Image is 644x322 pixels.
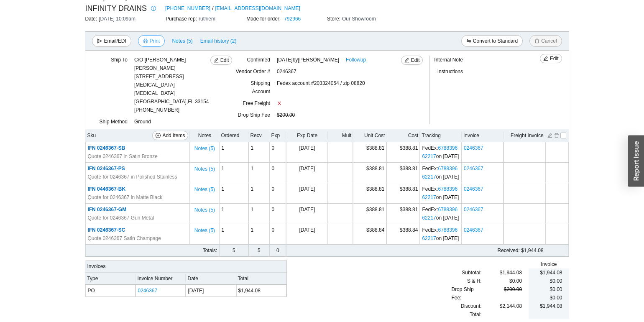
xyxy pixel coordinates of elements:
button: editEdit [540,54,562,63]
span: Ship Method [100,119,128,125]
span: FedEx : on [DATE] [422,227,459,241]
span: printer [143,38,148,44]
button: deleteCancel [529,35,562,47]
a: Followup [346,56,366,64]
span: Made for order: [246,16,282,22]
td: [DATE] [186,285,236,297]
td: $388.84 [386,224,420,245]
del: $200.00 [504,286,522,292]
th: Type [85,273,135,285]
span: [DATE] by [PERSON_NAME] [277,56,339,64]
span: 1 [250,207,253,212]
div: C/O [PERSON_NAME] [PERSON_NAME] [STREET_ADDRESS][MEDICAL_DATA] [MEDICAL_DATA][GEOGRAPHIC_DATA] , ... [134,56,210,106]
span: swap [466,38,471,44]
span: 1 [250,145,253,151]
div: [PHONE_NUMBER] [134,56,210,114]
span: Ship To [111,57,128,63]
span: $0.00 [550,286,562,292]
td: 1 [219,163,248,183]
button: Notes (5) [194,164,215,170]
span: Date: [85,16,99,22]
button: Notes (5) [194,226,215,232]
span: Edit [550,54,559,63]
th: Unit Cost [353,129,386,142]
td: 1 [219,224,248,245]
span: Purchase rep: [166,16,199,22]
td: $388.81 [386,142,420,163]
span: Quote for 0246367 Gun Metal [87,214,154,222]
span: Store: [327,16,342,22]
th: Tracking [420,129,462,142]
td: 1 [219,142,248,163]
a: 0246367 [464,207,483,212]
span: IFN 0246367-SB [87,145,125,151]
th: Mult [328,129,353,142]
td: [DATE] [286,142,328,163]
a: 678839662217 [422,186,457,200]
button: Notes (5) [194,205,215,211]
td: 0 [269,183,286,204]
span: plus-circle [156,133,161,139]
span: Notes ( 5 ) [194,165,215,173]
td: 0 [269,142,286,163]
th: Exp [269,129,286,142]
span: FedEx : on [DATE] [422,145,459,159]
span: Quote for 0246367 in Matte Black [87,193,162,202]
button: Notes (5) [171,36,193,42]
td: $388.81 [353,142,386,163]
td: 0 [269,163,286,183]
div: $1,944.08 [535,268,562,277]
div: Sku [87,131,188,140]
td: $388.84 [353,224,386,245]
span: Received: [497,248,519,253]
button: swapConvert to Standard [461,35,523,47]
td: 5 [248,245,269,257]
div: Invoices [85,260,286,273]
span: Drop Ship Fee [238,112,270,118]
span: Free Freight [243,100,270,106]
span: send [97,38,102,44]
div: 0246367 [277,67,410,79]
button: Notes (5) [194,144,215,150]
span: Subtotal: [462,268,481,277]
td: PO [85,285,135,297]
span: edit [543,56,548,62]
button: sendEmail/EDI [92,35,131,47]
span: IFN 0246367-GM [87,207,126,212]
td: 1 [219,204,248,224]
span: Quote 0246367 Satin Champage [87,234,161,243]
td: 1 [219,183,248,204]
a: 678839662217 [422,166,457,180]
span: 1 [250,186,253,192]
button: Email history (2) [200,35,237,47]
td: $1,944.08 [328,245,545,257]
a: 0246367 [138,288,157,294]
td: $388.81 [353,163,386,183]
button: edit [547,132,553,138]
span: Quote for 0246367 in Polished Stainless [87,173,177,181]
a: 0246367 [464,145,483,151]
td: 5 [219,245,248,257]
span: Notes ( 5 ) [194,185,215,194]
span: Add Items [162,131,185,140]
div: $1,944.08 [535,302,562,310]
span: IFN 0246367-SC [87,227,125,233]
span: IFN 0246367-PS [87,166,125,171]
td: [DATE] [286,183,328,204]
a: 678839662217 [422,207,457,221]
span: Discount: [461,302,482,310]
th: Exp Date [286,129,328,142]
th: Recv [248,129,269,142]
button: editEdit [210,56,233,65]
td: 0 [269,224,286,245]
th: Cost [386,129,420,142]
td: $388.81 [386,204,420,224]
span: Edit [220,56,229,64]
span: / [212,4,213,13]
td: [DATE] [286,204,328,224]
span: [DATE] 10:09am [99,16,135,22]
span: Notes ( 5 ) [194,206,215,214]
button: Notes (5) [194,185,215,191]
span: IFN 0446367-BK [87,186,125,192]
span: FedEx : on [DATE] [422,166,459,180]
